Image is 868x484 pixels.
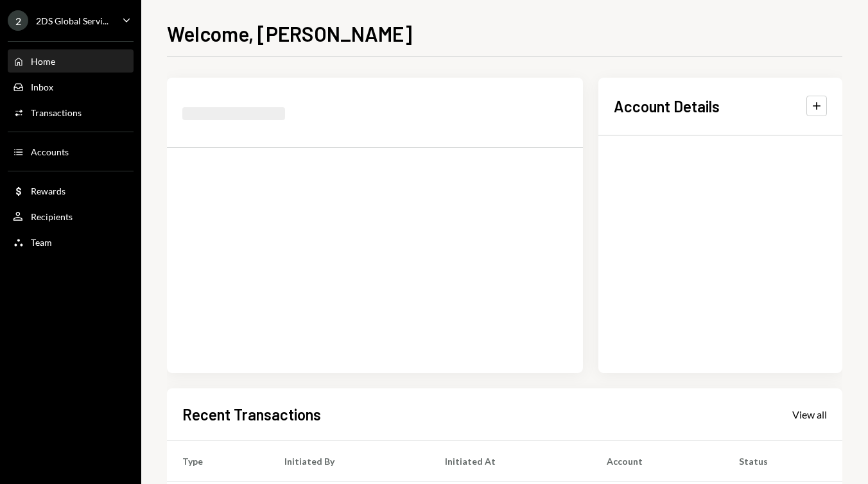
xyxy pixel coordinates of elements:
a: Team [8,230,134,254]
a: Transactions [8,101,134,124]
a: Recipients [8,205,134,228]
th: Initiated At [430,440,591,481]
a: Home [8,49,134,73]
h1: Welcome, [PERSON_NAME] [167,21,412,46]
div: View all [792,408,827,421]
div: Transactions [31,107,82,118]
div: Rewards [31,186,65,196]
th: Status [724,440,842,481]
div: 2 [8,10,28,31]
h2: Recent Transactions [182,404,321,425]
a: Inbox [8,75,134,98]
th: Type [167,440,269,481]
a: View all [792,407,827,421]
a: Rewards [8,179,134,202]
a: Accounts [8,140,134,163]
div: Accounts [31,146,69,157]
div: 2DS Global Servi... [36,15,108,26]
th: Initiated By [269,440,430,481]
h2: Account Details [614,96,720,117]
div: Team [31,237,52,248]
div: Inbox [31,82,53,92]
div: Recipients [31,211,73,222]
th: Account [591,440,724,481]
div: Home [31,56,55,67]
